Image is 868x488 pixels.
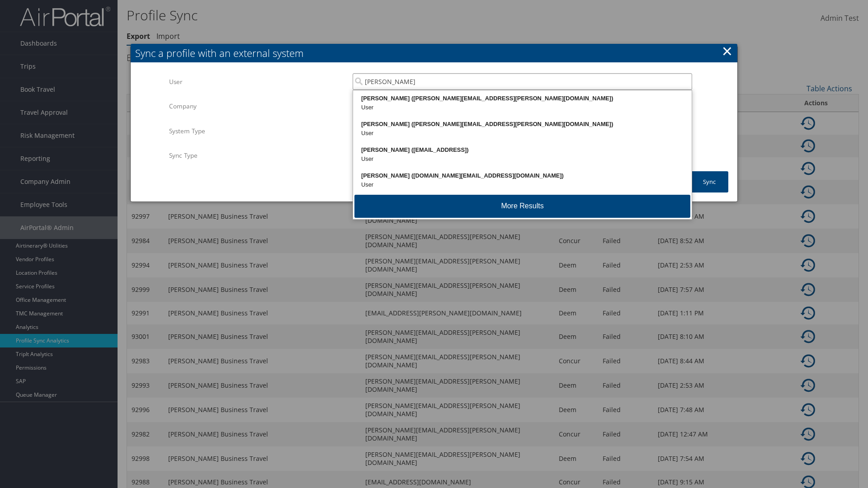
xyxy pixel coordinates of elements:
[354,103,690,112] div: User
[354,195,690,218] button: More Results
[354,129,690,138] div: User
[354,155,690,164] div: User
[354,120,690,129] div: [PERSON_NAME] ([PERSON_NAME][EMAIL_ADDRESS][PERSON_NAME][DOMAIN_NAME])
[169,122,346,140] label: System Type
[169,147,346,164] label: Sync Type
[354,94,690,103] div: [PERSON_NAME] ([PERSON_NAME][EMAIL_ADDRESS][PERSON_NAME][DOMAIN_NAME])
[354,180,690,189] div: User
[354,145,690,155] div: [PERSON_NAME] ([EMAIL_ADDRESS])
[169,98,346,115] label: Company
[135,46,737,60] div: Sync a profile with an external system
[169,73,346,90] label: User
[690,171,728,192] button: Sync
[354,171,690,180] div: [PERSON_NAME] ([DOMAIN_NAME][EMAIL_ADDRESS][DOMAIN_NAME])
[722,42,732,60] button: ×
